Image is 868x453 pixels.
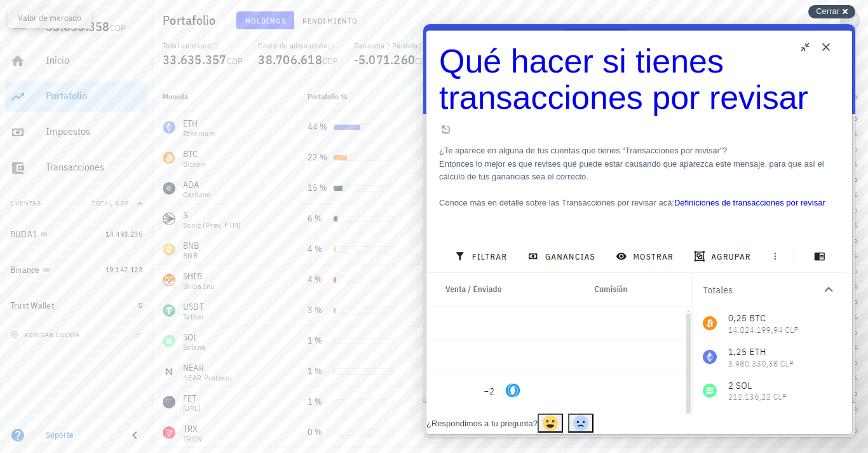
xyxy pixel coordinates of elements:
[163,274,175,286] div: SHIB-icon
[308,151,328,164] div: 22 %
[5,188,147,219] button: CuentasTotal COP
[183,148,207,160] div: BTC
[163,41,243,51] div: Total en cripto
[308,303,328,317] div: 3 %
[183,117,215,130] div: ETH
[46,161,142,173] div: Transacciones
[92,199,130,207] span: Total COP
[163,243,175,256] div: BNB-icon
[163,10,221,31] h1: Portafolio
[183,405,200,412] div: [URL]
[183,130,215,137] div: Ethereum
[183,313,204,321] div: Tether
[183,209,241,221] div: S
[145,389,170,408] button: Send feedback: No. For "¿Respondimos a tu pregunta?"
[423,24,855,437] iframe: Help Scout Beacon - Live Chat, Contact Form, and Knowledge Base
[308,242,328,256] div: 4 %
[163,335,175,347] div: SOL-icon
[10,265,40,275] div: Binance
[46,18,110,35] span: 33.635.358
[139,300,142,310] span: 0
[308,365,328,378] div: 1 %
[5,290,147,321] a: Trust Wallet 0
[183,435,203,443] div: TRON
[46,430,117,440] div: Soporte
[245,16,287,25] span: Holdings
[5,117,147,148] a: Impuestos
[183,344,205,351] div: Solana
[5,219,147,249] a: BUDA1 14.493.235
[13,331,80,339] span: agregar cuenta
[5,254,147,285] a: Binance 19.142.123
[183,191,211,199] div: Cardano
[105,229,142,239] span: 14.493.235
[105,265,142,274] span: 19.142.123
[322,55,339,67] span: COP
[308,334,328,347] div: 1 %
[415,55,431,67] span: COP
[183,374,232,382] div: NEAR Protocol
[163,426,175,439] div: TRX-icon
[308,212,328,225] div: 6 %
[3,389,429,410] div: Article feedback
[10,300,54,311] div: Trust Wallet
[163,304,175,317] div: USDT-icon
[5,81,147,112] a: Portafolio
[163,121,175,134] div: ETH-icon
[163,182,175,195] div: ADA-icon
[308,92,348,101] span: Portafolio %
[8,328,86,341] button: agregar cuenta
[163,151,175,164] div: BTC-icon
[297,81,423,112] th: Portafolio %: Sin ordenar. Pulse para ordenar de forma ascendente.
[840,10,860,31] div: avatar
[308,181,328,195] div: 15 %
[308,273,328,286] div: 4 %
[308,120,328,134] div: 44 %
[153,81,297,112] th: Moneda
[816,6,839,16] span: Cerrar
[183,361,232,374] div: NEAR
[308,426,328,439] div: 0 %
[163,92,188,101] span: Moneda
[183,270,215,282] div: SHIB
[183,300,204,313] div: USDT
[3,393,114,406] div: ¿Respondimos a tu pregunta?
[294,11,366,29] button: Rendimiento
[183,221,241,229] div: Sonic (prev. FTM)
[354,51,416,68] span: -5.071.260
[46,125,142,137] div: Impuestos
[183,282,215,290] div: Shiba Inu
[183,252,200,260] div: BNB
[110,22,126,34] span: COP
[8,8,92,28] div: Valor de mercado
[10,229,37,240] div: BUDA1
[302,16,358,25] span: Rendimiento
[258,41,338,51] div: Costo de adquisición
[258,51,322,68] span: 38.706.618
[183,392,200,405] div: FET
[114,389,140,408] button: Send feedback: Sí. For "¿Respondimos a tu pregunta?"
[46,54,142,66] div: Inicio
[163,51,227,68] span: 33.635.357
[808,5,855,18] button: Cerrar
[5,46,147,76] a: Inicio
[46,90,142,102] div: Portafolio
[308,395,328,408] div: 1 %
[163,213,175,225] div: S-icon
[163,396,175,408] div: FET-icon
[163,365,175,378] div: NEAR-icon
[236,11,295,29] button: Holdings
[354,41,431,51] div: Ganancia / Pérdida
[227,55,243,67] span: COP
[5,153,147,183] a: Transacciones
[183,331,205,344] div: SOL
